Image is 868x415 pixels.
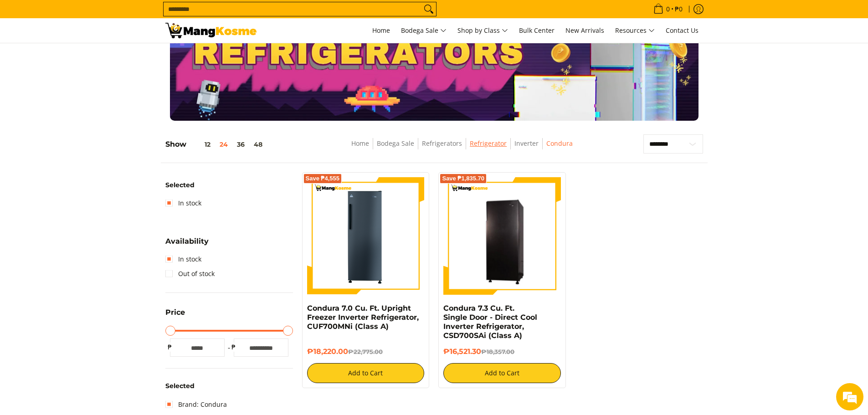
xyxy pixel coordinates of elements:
[442,176,484,181] span: Save ₱1,835.70
[453,18,513,43] a: Shop by Class
[665,6,671,12] span: 0
[673,6,684,12] span: ₱0
[307,363,425,383] button: Add to Cart
[546,138,573,149] span: Condura
[401,25,447,36] span: Bodega Sale
[165,309,185,323] summary: Open
[165,238,209,252] summary: Open
[443,363,561,383] button: Add to Cart
[307,347,425,356] h6: ₱18,220.00
[651,4,685,14] span: •
[457,25,508,36] span: Shop by Class
[165,382,293,390] h6: Selected
[165,309,185,316] span: Price
[165,397,227,412] a: Brand: Condura
[307,304,419,331] a: Condura 7.0 Cu. Ft. Upright Freezer Inverter Refrigerator, CUF700MNi (Class A)
[481,348,514,355] del: ₱18,357.00
[229,343,238,352] span: ₱
[307,177,425,295] img: Condura 7.0 Cu. Ft. Upright Freezer Inverter Refrigerator, CUF700MNi (Class A)
[661,18,703,43] a: Contact Us
[565,26,604,35] span: New Arrivals
[514,18,559,43] a: Bulk Center
[165,343,175,352] span: ₱
[443,347,561,356] h6: ₱16,521.30
[149,5,171,26] div: Minimize live chat window
[615,25,655,36] span: Resources
[232,141,249,148] button: 36
[561,18,609,43] a: New Arrivals
[519,26,555,35] span: Bulk Center
[165,252,201,266] a: In stock
[47,51,153,63] div: Chat with us now
[165,238,209,245] span: Availability
[422,139,462,148] a: Refrigerators
[249,141,267,148] button: 48
[443,179,561,293] img: Condura 7.3 Cu. Ft. Single Door - Direct Cool Inverter Refrigerator, CSD700SAi (Class A)
[470,139,507,148] a: Refrigerator
[215,141,232,148] button: 24
[302,138,623,159] nav: Breadcrumbs
[372,26,390,35] span: Home
[351,139,369,148] a: Home
[5,249,174,281] textarea: Type your message and hit 'Enter'
[165,266,215,281] a: Out of stock
[165,23,257,38] img: Bodega Sale Refrigerator l Mang Kosme: Home Appliances Warehouse Sale
[514,139,539,148] a: Inverter
[186,141,215,148] button: 12
[666,26,699,35] span: Contact Us
[443,304,537,340] a: Condura 7.3 Cu. Ft. Single Door - Direct Cool Inverter Refrigerator, CSD700SAi (Class A)
[368,18,395,43] a: Home
[611,18,659,43] a: Resources
[165,181,293,190] h6: Selected
[396,18,451,43] a: Bodega Sale
[165,140,267,149] h5: Show
[266,18,703,43] nav: Main Menu
[53,115,126,207] span: We're online!
[306,176,340,181] span: Save ₱4,555
[165,196,201,210] a: In stock
[348,348,383,355] del: ₱22,775.00
[421,2,436,16] button: Search
[377,139,414,148] a: Bodega Sale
